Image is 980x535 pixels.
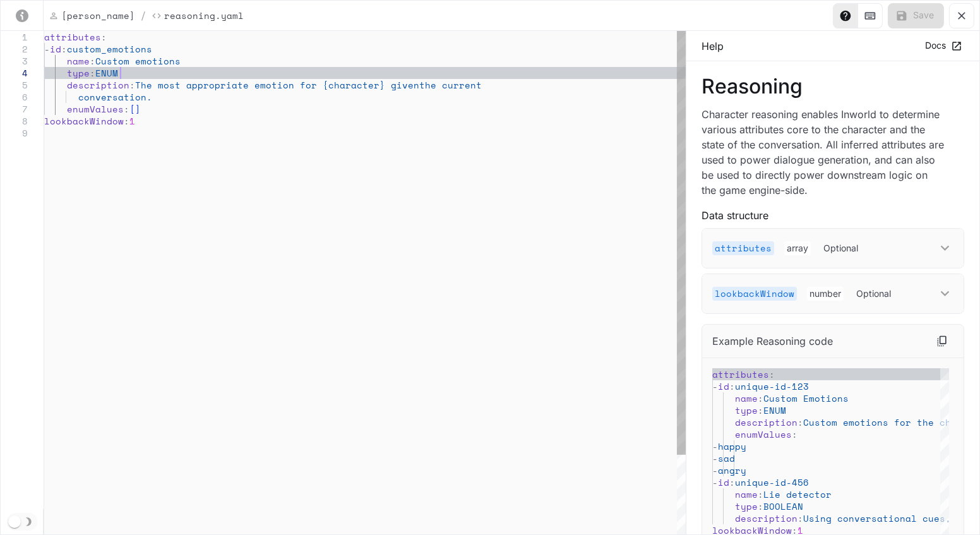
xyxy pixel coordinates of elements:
span: - [44,42,50,56]
div: 4 [1,67,28,79]
span: type [67,66,90,80]
span: [ [129,102,135,116]
span: : [124,114,129,128]
p: Optional [854,287,893,301]
span: name [67,54,90,68]
span: custom_emotions [67,42,152,56]
span: id [50,42,61,56]
span: The most appropriate emotion for {character} given [135,78,419,92]
span: BOOLEAN [763,500,803,513]
div: 3 [1,55,28,67]
span: angry [718,464,746,477]
span: unique-id-123 [735,380,809,393]
div: 8 [1,115,28,127]
span: - [712,476,718,489]
span: : [758,500,763,513]
p: lookbackWindow [712,287,797,301]
span: unique-id-456 [735,476,809,489]
p: Optional [821,241,861,255]
span: : [90,54,95,68]
span: id [718,476,729,489]
span: enumValues [67,102,124,116]
span: lookbackWindow [44,114,124,128]
span: - [712,440,718,453]
span: : [124,102,129,116]
span: Dark mode toggle [8,514,21,528]
div: 2 [1,43,28,55]
span: name [735,392,758,405]
div: 5 [1,79,28,91]
span: id [718,380,729,393]
div: lookbackWindownumberOptional [702,274,964,313]
span: conversation. [78,90,152,104]
span: : [729,380,735,393]
span: : [758,404,763,417]
p: Data structure [702,208,964,223]
p: number [807,287,844,301]
p: Help [702,39,724,54]
span: - [712,464,718,477]
span: 1 [129,114,135,128]
span: enumValues [735,428,792,441]
span: description [735,512,798,525]
span: Custom emotions [95,54,181,68]
span: attributes [44,30,101,44]
span: - [712,452,718,465]
span: : [758,392,763,405]
span: ENUM [95,66,118,80]
p: Character reasoning enables Inworld to determine various attributes core to the character and the... [702,107,944,198]
span: : [729,476,735,489]
p: Reasoning [702,76,964,97]
p: attributes [712,241,774,255]
span: ] [135,102,141,116]
span: ENUM [763,404,786,417]
button: Toggle Keyboard shortcuts panel [857,3,883,28]
span: : [101,30,107,44]
div: 9 [1,127,28,139]
span: description [735,416,798,429]
button: Copy [931,330,953,352]
span: - [712,380,718,393]
span: : [798,512,803,525]
div: 7 [1,103,28,115]
p: Reasoning.yaml [164,9,244,22]
a: Docs [922,35,964,56]
div: attributesarrayOptional [702,229,964,268]
span: : [792,428,798,441]
span: : [61,42,67,56]
span: : [798,416,803,429]
span: the current [419,78,482,92]
span: type [735,500,758,513]
span: : [90,66,95,80]
span: name [735,488,758,501]
span: type [735,404,758,417]
span: description [67,78,129,92]
span: happy [718,440,746,453]
div: 1 [1,31,28,43]
span: : [758,488,763,501]
span: / [140,8,146,23]
div: 6 [1,91,28,103]
button: Toggle Help panel [833,3,858,28]
span: Lie detector [763,488,832,501]
span: Custom Emotions [763,392,849,405]
span: : [769,368,775,381]
span: : [129,78,135,92]
span: attributes [712,368,769,381]
p: Example Reasoning code [712,334,833,349]
p: [PERSON_NAME] [61,9,135,22]
p: array [784,241,811,255]
span: sad [718,452,735,465]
